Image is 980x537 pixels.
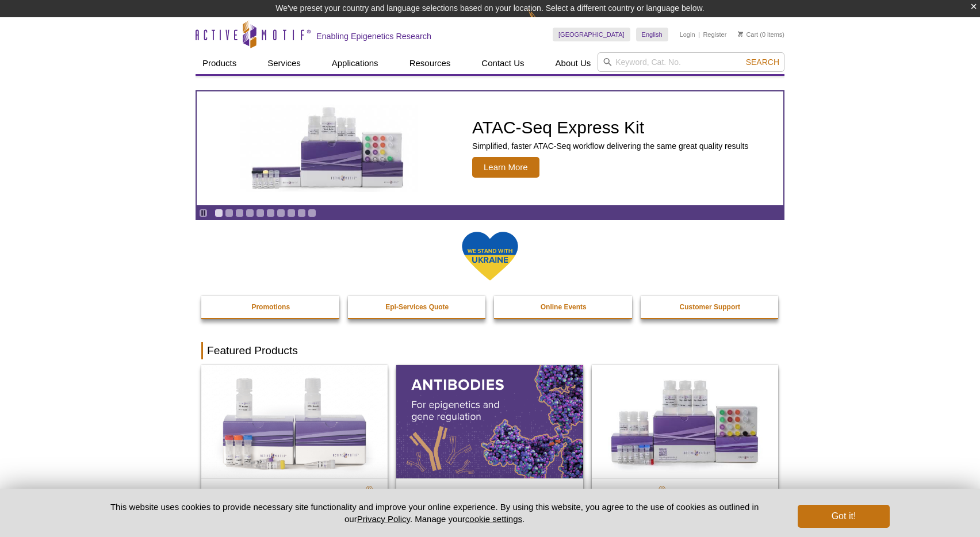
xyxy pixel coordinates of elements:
img: Your Cart [738,31,743,37]
a: Cart [738,30,758,39]
a: Go to slide 10 [308,209,316,217]
li: | [698,28,700,41]
img: All Antibodies [396,365,583,478]
h2: Antibodies [402,482,577,499]
a: Customer Support [641,296,780,318]
a: ATAC-Seq Express Kit ATAC-Seq Express Kit Simplified, faster ATAC-Seq workflow delivering the sam... [197,91,783,205]
a: Products [196,52,243,74]
a: Toggle autoplay [199,209,208,217]
h2: DNA Library Prep Kit for Illumina [207,482,382,499]
strong: Customer Support [680,303,740,311]
sup: ® [366,484,373,494]
a: Go to slide 4 [246,209,254,217]
img: CUT&Tag-IT® Express Assay Kit [592,365,778,478]
a: Online Events [494,296,633,318]
a: Login [680,30,695,39]
span: Learn More [472,157,539,178]
button: Got it! [798,505,890,528]
img: We Stand With Ukraine [461,231,519,282]
p: This website uses cookies to provide necessary site functionality and improve your online experie... [90,501,779,525]
a: About Us [549,52,598,74]
h2: Enabling Epigenetics Research [316,31,431,41]
a: Promotions [201,296,340,318]
a: Register [703,30,726,39]
a: Go to slide 5 [256,209,265,217]
a: English [636,28,668,41]
article: ATAC-Seq Express Kit [197,91,783,205]
li: (0 items) [738,28,784,41]
a: Go to slide 6 [266,209,275,217]
span: Search [746,57,779,67]
a: Go to slide 8 [287,209,296,217]
strong: Online Events [541,303,587,311]
p: Simplified, faster ATAC-Seq workflow delivering the same great quality results [472,141,748,151]
a: Applications [325,52,385,74]
button: Search [742,57,783,67]
sup: ® [659,484,665,494]
h2: Featured Products [201,342,779,359]
a: Go to slide 3 [235,209,244,217]
h2: CUT&Tag-IT Express Assay Kit [598,482,772,499]
button: cookie settings [465,514,522,524]
a: Go to slide 1 [215,209,223,217]
img: Change Here [528,9,558,36]
a: Go to slide 7 [277,209,285,217]
a: Services [261,52,308,74]
h2: ATAC-Seq Express Kit [472,119,748,136]
a: Go to slide 2 [225,209,233,217]
a: Resources [403,52,458,74]
a: Privacy Policy [357,514,410,524]
a: Contact Us [474,52,531,74]
a: Go to slide 9 [297,209,306,217]
input: Keyword, Cat. No. [598,52,784,72]
a: Epi-Services Quote [348,296,487,318]
strong: Epi-Services Quote [385,303,449,311]
img: DNA Library Prep Kit for Illumina [201,365,388,478]
strong: Promotions [251,303,290,311]
a: [GEOGRAPHIC_DATA] [553,28,630,41]
img: ATAC-Seq Express Kit [234,105,424,192]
